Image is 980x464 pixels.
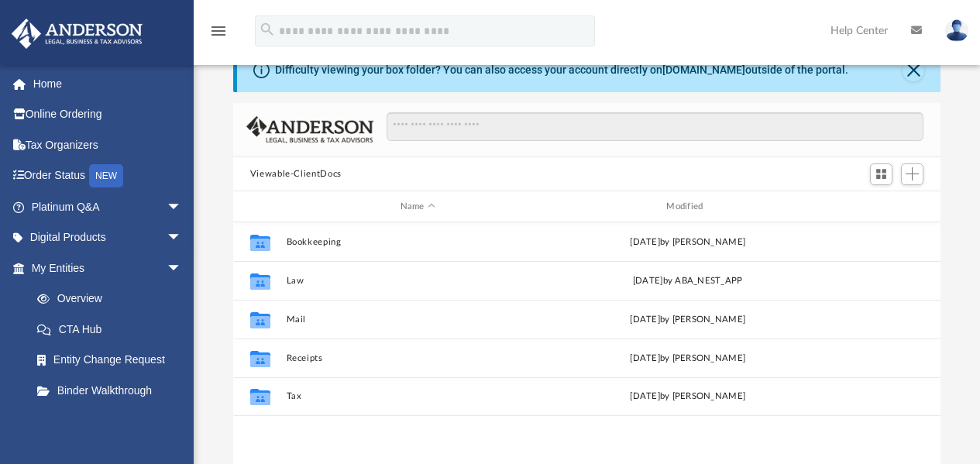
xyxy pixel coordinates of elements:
button: Switch to Grid View [870,163,893,185]
span: arrow_drop_down [167,222,198,254]
div: Difficulty viewing your box folder? You can also access your account directly on outside of the p... [275,62,848,78]
div: by ABA_NEST_APP [556,274,820,288]
img: User Pic [945,19,968,42]
img: Anderson Advisors Platinum Portal [7,19,147,49]
button: Receipts [286,353,549,363]
a: My Entitiesarrow_drop_down [11,253,205,284]
div: id [240,200,279,214]
div: NEW [89,164,123,187]
div: [DATE] by [PERSON_NAME] [556,313,820,327]
a: Entity Change Request [22,345,205,376]
button: Tax [286,392,549,402]
a: Binder Walkthrough [22,375,205,406]
a: Overview [22,284,205,314]
div: [DATE] by [PERSON_NAME] [556,352,820,366]
a: Online Ordering [11,99,205,130]
input: Search files and folders [387,112,923,142]
a: menu [209,29,228,40]
a: Order StatusNEW [11,160,205,192]
div: [DATE] by [PERSON_NAME] [556,390,820,404]
span: [DATE] [633,277,663,285]
span: arrow_drop_down [167,191,198,223]
a: Tax Organizers [11,129,205,160]
button: Add [901,163,924,185]
a: My Blueprint [22,406,198,437]
div: id [826,200,934,214]
a: CTA Hub [22,314,205,345]
button: Close [903,60,924,81]
button: Viewable-ClientDocs [250,167,342,181]
button: Mail [286,314,549,325]
a: Platinum Q&Aarrow_drop_down [11,191,205,222]
i: menu [209,22,228,40]
div: [DATE] by [PERSON_NAME] [556,235,820,249]
a: [DOMAIN_NAME] [662,64,745,76]
div: Modified [555,200,819,214]
span: arrow_drop_down [167,253,198,284]
button: Law [286,276,549,286]
i: search [259,21,276,38]
div: Name [285,200,548,214]
button: Bookkeeping [286,237,549,247]
a: Digital Productsarrow_drop_down [11,222,205,253]
a: Home [11,68,205,99]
